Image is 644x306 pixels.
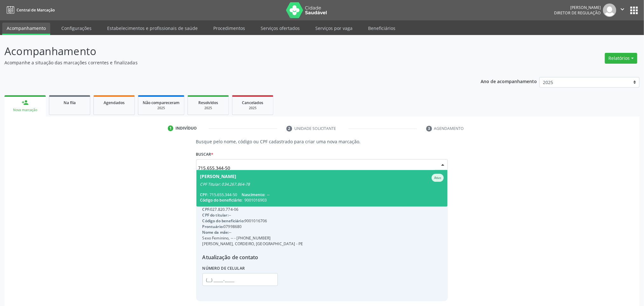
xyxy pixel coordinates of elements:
[198,100,218,105] span: Resolvidos
[202,218,244,224] span: Código do beneficiário:
[103,23,202,34] a: Estabelecimentos e profissionais de saúde
[202,207,303,212] div: 027.820.774-06
[209,23,250,34] a: Procedimentos
[200,192,444,197] div: 715.655.344-50
[434,176,441,180] small: Ativo
[104,100,125,105] span: Agendados
[4,43,449,59] p: Acompanhamento
[9,108,41,112] div: Nova marcação
[616,4,628,17] button: 
[202,263,245,273] label: Número de celular
[200,174,236,182] div: [PERSON_NAME]
[244,197,267,203] span: 9001016903
[202,230,229,235] span: Nome da mãe:
[202,235,303,241] div: Sexo Feminino, -- - [PHONE_NUMBER]
[168,125,174,131] div: 1
[202,273,278,286] input: (__) _____-_____
[619,6,626,13] i: 
[237,106,269,110] div: 2025
[202,212,303,218] div: --
[364,23,400,34] a: Beneficiários
[143,106,180,110] div: 2025
[143,100,180,105] span: Não compareceram
[202,241,303,247] div: [PERSON_NAME], CORDEIRO, [GEOGRAPHIC_DATA] - PE
[196,149,214,159] label: Buscar
[202,224,224,229] span: Prontuário:
[64,100,76,105] span: Na fila
[554,10,601,16] span: Diretor de regulação
[202,207,210,212] span: CPF:
[202,212,229,218] span: CPF do titular:
[200,182,444,187] div: CPF Titular: 034.267.864-78
[57,23,96,34] a: Configurações
[605,53,637,64] button: Relatórios
[202,218,303,224] div: 9001016706
[17,7,55,13] span: Central de Marcação
[200,192,209,197] span: CPF:
[202,253,303,261] div: Atualização de contato
[4,5,55,15] a: Central de Marcação
[4,59,449,66] p: Acompanhe a situação das marcações correntes e finalizadas
[200,197,243,203] span: Código do beneficiário:
[603,4,616,17] img: img
[481,77,537,85] p: Ano de acompanhamento
[198,161,435,174] input: Busque por nome, código ou CPF
[202,224,303,230] div: 07998680
[311,23,357,34] a: Serviços por vaga
[196,138,448,145] p: Busque pelo nome, código ou CPF cadastrado para criar uma nova marcação.
[267,192,270,197] span: --
[554,5,601,10] div: [PERSON_NAME]
[22,99,29,106] div: person_add
[242,192,265,197] span: Nascimento:
[192,106,224,110] div: 2025
[2,23,50,35] a: Acompanhamento
[175,125,197,131] div: Indivíduo
[242,100,264,105] span: Cancelados
[202,230,303,235] div: --
[256,23,304,34] a: Serviços ofertados
[628,5,640,16] button: apps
